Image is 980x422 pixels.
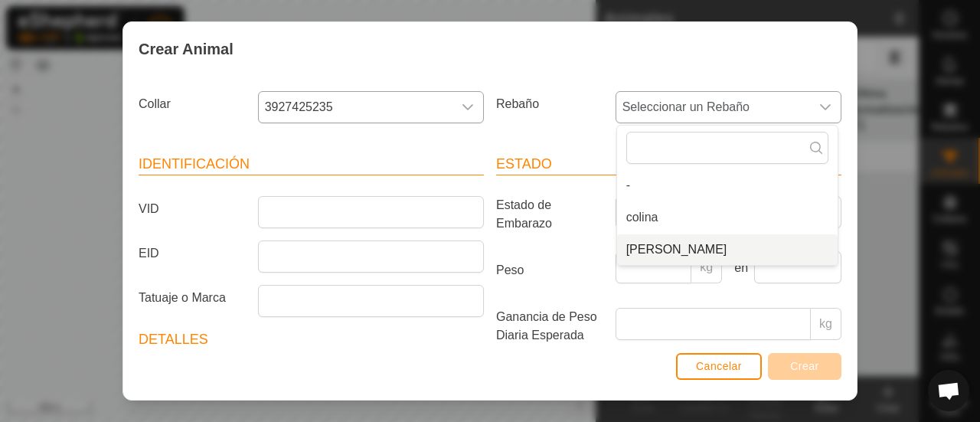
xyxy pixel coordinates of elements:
[132,196,252,222] label: VID
[490,91,609,117] label: Rebaño
[626,176,630,195] span: -
[626,208,658,227] span: colina
[490,251,609,290] label: Peso
[811,308,841,340] p-inputgroup-addon: kg
[139,329,484,351] header: Detalles
[691,251,722,283] p-inputgroup-addon: kg
[617,170,838,201] li: -
[626,240,727,259] span: [PERSON_NAME]
[496,154,841,175] header: Estado
[676,353,762,380] button: Cancelar
[139,38,234,61] span: Crear Animal
[132,240,252,267] label: EID
[617,170,838,265] ul: Option List
[617,202,838,233] li: colina
[696,360,742,372] span: Cancelar
[132,285,252,311] label: Tatuaje o Marca
[490,196,609,233] label: Estado de Embarazo
[617,234,838,265] li: ROBAINA
[452,92,483,123] div: dropdown trigger
[259,92,452,123] span: 3927425235
[139,154,484,175] header: Identificación
[132,91,252,117] label: Collar
[768,353,841,380] button: Crear
[790,360,819,372] span: Crear
[728,259,748,277] label: en
[928,370,969,411] div: Chat abierto
[490,308,609,345] label: Ganancia de Peso Diaria Esperada
[616,92,810,123] span: Seleccionar un Rebaño
[810,92,841,123] div: dropdown trigger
